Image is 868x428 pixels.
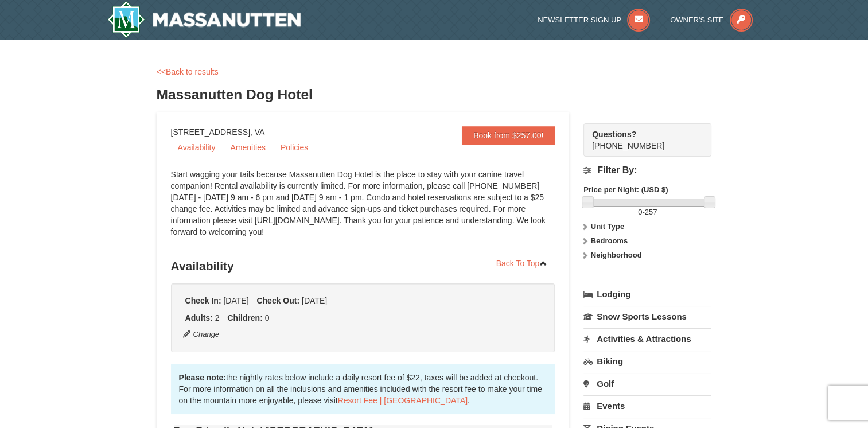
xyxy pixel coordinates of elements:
[215,313,220,322] span: 2
[171,364,555,414] div: the nightly rates below include a daily resort fee of $22, taxes will be added at checkout. For m...
[591,222,624,231] strong: Unit Type
[583,165,711,176] h4: Filter By:
[583,328,711,349] a: Activities & Attractions
[638,208,642,216] span: 0
[583,306,711,327] a: Snow Sports Lessons
[670,15,753,24] a: Owner's Site
[107,1,301,38] a: Massanutten Resort
[185,296,221,305] strong: Check In:
[171,255,555,278] h3: Availability
[182,328,220,341] button: Change
[338,396,468,405] a: Resort Fee | [GEOGRAPHIC_DATA]
[223,139,272,156] a: Amenities
[583,284,711,305] a: Lodging
[591,251,642,259] strong: Neighborhood
[171,139,223,156] a: Availability
[645,208,657,216] span: 257
[185,313,213,322] strong: Adults:
[302,296,327,305] span: [DATE]
[223,296,248,305] span: [DATE]
[670,15,724,24] span: Owner's Site
[538,15,650,24] a: Newsletter Sign Up
[107,1,301,38] img: Massanutten Resort Logo
[462,126,555,145] a: Book from $257.00!
[274,139,315,156] a: Policies
[157,83,712,106] h3: Massanutten Dog Hotel
[157,67,219,76] a: <<Back to results
[592,129,691,150] span: [PHONE_NUMBER]
[171,169,555,249] div: Start wagging your tails because Massanutten Dog Hotel is the place to stay with your canine trav...
[583,351,711,372] a: Biking
[256,296,299,305] strong: Check Out:
[489,255,555,272] a: Back To Top
[583,207,711,218] label: -
[227,313,262,322] strong: Children:
[583,185,668,194] strong: Price per Night: (USD $)
[265,313,270,322] span: 0
[583,395,711,417] a: Events
[538,15,621,24] span: Newsletter Sign Up
[591,236,628,245] strong: Bedrooms
[583,373,711,394] a: Golf
[592,130,636,139] strong: Questions?
[179,373,226,382] strong: Please note:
